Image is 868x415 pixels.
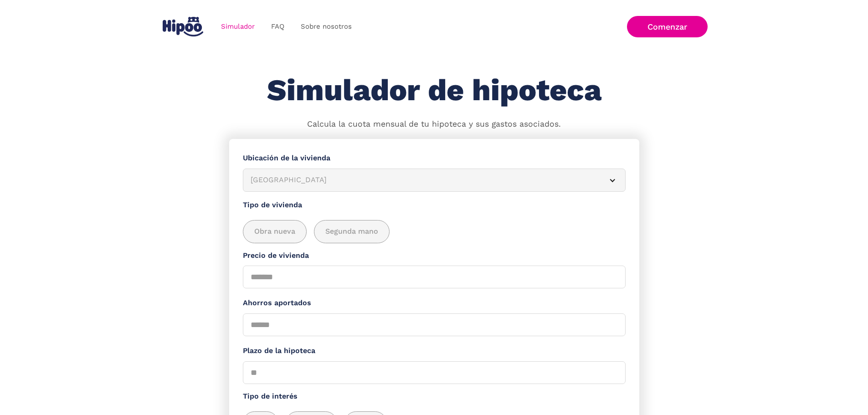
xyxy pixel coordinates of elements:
h1: Simulador de hipoteca [267,74,601,107]
a: Simulador [213,18,263,36]
label: Plazo de la hipoteca [243,345,626,357]
span: Obra nueva [254,226,295,237]
a: Sobre nosotros [293,18,360,36]
label: Precio de vivienda [243,250,626,261]
p: Calcula la cuota mensual de tu hipoteca y sus gastos asociados. [307,118,561,130]
div: add_description_here [243,220,626,243]
label: Ahorros aportados [243,297,626,309]
label: Tipo de interés [243,391,626,402]
label: Tipo de vivienda [243,200,626,211]
a: home [161,13,205,40]
article: [GEOGRAPHIC_DATA] [243,169,626,192]
a: Comenzar [627,16,708,37]
a: FAQ [263,18,293,36]
label: Ubicación de la vivienda [243,153,626,164]
div: [GEOGRAPHIC_DATA] [251,174,596,186]
span: Segunda mano [325,226,378,237]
